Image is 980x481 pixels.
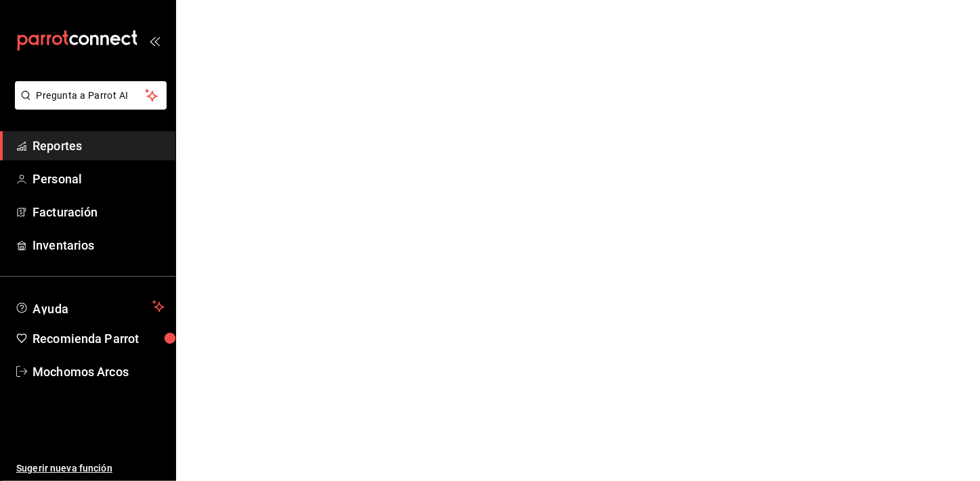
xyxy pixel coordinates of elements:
[33,236,165,254] span: Inventarios
[33,298,147,315] span: Ayuda
[33,203,165,221] span: Facturación
[33,137,165,155] span: Reportes
[37,89,146,103] span: Pregunta a Parrot AI
[33,363,165,381] span: Mochomos Arcos
[9,98,167,112] a: Pregunta a Parrot AI
[33,170,165,188] span: Personal
[149,35,160,46] button: open_drawer_menu
[15,81,167,110] button: Pregunta a Parrot AI
[16,461,165,476] span: Sugerir nueva función
[33,329,165,348] span: Recomienda Parrot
